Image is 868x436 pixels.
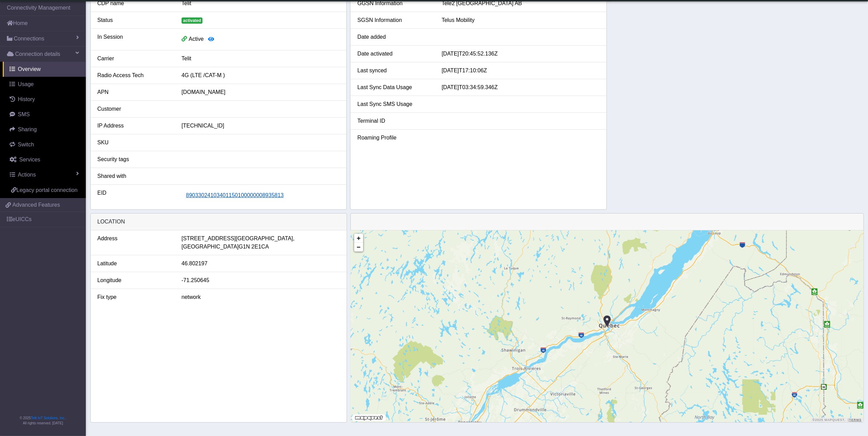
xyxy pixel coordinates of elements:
div: [DATE]T20:45:52.136Z [437,50,605,58]
span: Services [19,157,40,162]
button: View session details [204,33,219,46]
div: Customer [92,105,176,113]
div: [DOMAIN_NAME] [176,88,345,96]
span: Connections [14,35,44,43]
span: Active [189,36,204,42]
span: CA [261,243,269,251]
div: [DATE]T03:34:59.346Z [437,83,605,92]
div: Date activated [352,50,436,58]
a: History [3,92,86,107]
a: Actions [3,167,86,182]
span: Sharing [18,126,37,132]
div: Telit [176,54,345,63]
div: APN [92,88,176,96]
div: SGSN Information [352,16,436,24]
div: [TECHNICAL_ID] [176,122,345,130]
span: activated [182,17,203,24]
span: Connection details [15,50,60,58]
div: SKU [92,138,176,147]
div: 4G (LTE /CAT-M ) [176,71,345,80]
div: network [176,293,345,301]
span: G1N 2E1 [239,243,261,251]
div: In Session [92,33,176,46]
div: Date added [352,33,436,41]
div: Radio Access Tech [92,71,176,80]
span: SMS [18,111,30,117]
a: Telit IoT Solutions, Inc. [31,416,65,420]
div: Last Sync Data Usage [352,83,436,92]
span: Advanced Features [12,201,60,209]
div: [DATE]T17:10:06Z [437,66,605,75]
span: Usage [18,81,34,87]
button: 89033024103401150100000008935813 [182,189,288,202]
div: -71.250645 [176,276,345,284]
div: Last synced [352,66,436,75]
a: Overview [3,62,86,77]
div: IP Address [92,122,176,130]
span: [GEOGRAPHIC_DATA] [182,243,239,251]
a: Usage [3,77,86,92]
div: Telus Mobility [437,16,605,24]
span: [STREET_ADDRESS] [182,234,236,243]
div: Roaming Profile [352,134,436,142]
div: Carrier [92,54,176,63]
div: Shared with [92,172,176,180]
div: Last Sync SMS Usage [352,100,436,108]
span: Actions [18,172,36,178]
div: Latitude [92,259,176,268]
div: Longitude [92,276,176,284]
div: Security tags [92,155,176,163]
span: Legacy portal connection [16,187,78,193]
span: History [18,96,35,102]
a: Zoom out [354,243,363,252]
a: Zoom in [354,234,363,243]
div: ©2025 MapQuest, | [811,418,863,422]
a: Terms [849,418,862,422]
a: SMS [3,107,86,122]
div: EID [92,189,176,202]
div: Address [92,234,176,251]
a: Services [3,152,86,167]
a: Switch [3,137,86,152]
div: Status [92,16,176,24]
span: Overview [18,66,41,72]
div: LOCATION [91,214,347,230]
a: Sharing [3,122,86,137]
div: Terminal ID [352,117,436,125]
div: Fix type [92,293,176,301]
span: Switch [18,142,34,147]
div: 46.802197 [176,259,345,268]
span: [GEOGRAPHIC_DATA], [236,234,294,243]
span: 89033024103401150100000008935813 [186,192,284,198]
